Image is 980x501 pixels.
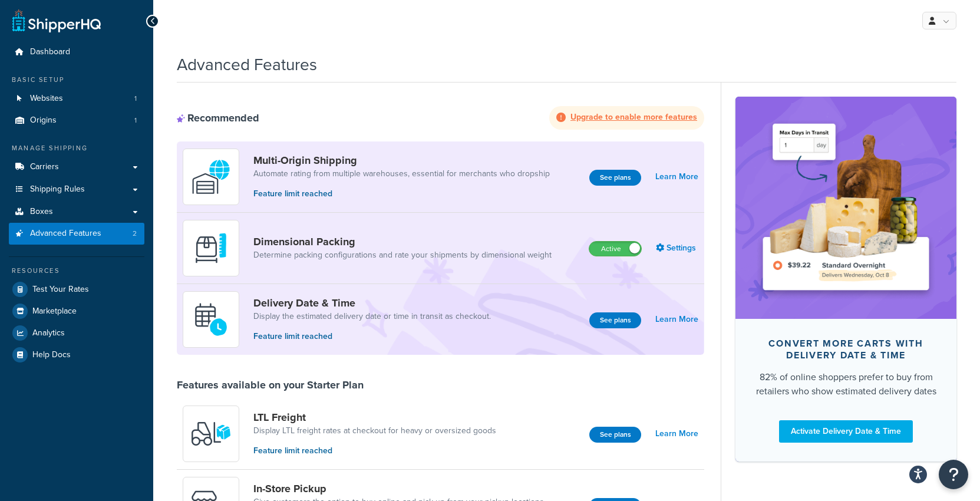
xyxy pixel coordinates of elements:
[253,168,550,180] a: Automate rating from multiple warehouses, essential for merchants who dropship
[9,110,144,131] a: Origins1
[32,285,89,295] span: Test Your Rates
[754,370,938,398] div: 82% of online shoppers prefer to buy from retailers who show estimated delivery dates
[589,242,641,256] label: Active
[30,116,57,126] span: Origins
[9,301,144,322] a: Marketplace
[753,114,939,301] img: feature-image-ddt-36eae7f7280da8017bfb280eaccd9c446f90b1fe08728e4019434db127062ab4.png
[190,228,232,269] img: DTVBYsAAAAAASUVORK5CYII=
[253,482,544,495] a: In-Store Pickup
[570,111,697,123] strong: Upgrade to enable more features
[9,201,144,223] a: Boxes
[134,94,137,104] span: 1
[655,169,698,185] a: Learn More
[655,426,698,442] a: Learn More
[9,75,144,85] div: Basic Setup
[589,312,641,328] button: See plans
[9,223,144,245] li: Advanced Features
[30,229,101,239] span: Advanced Features
[253,187,550,200] p: Feature limit reached
[177,53,317,76] h1: Advanced Features
[589,170,641,186] button: See plans
[253,411,496,424] a: LTL Freight
[253,444,496,457] p: Feature limit reached
[253,296,491,309] a: Delivery Date & Time
[190,413,232,454] img: y79ZsPf0fXUFUhFXDzUgf+ktZg5F2+ohG75+v3d2s1D9TjoU8PiyCIluIjV41seZevKCRuEjTPPOKHJsQcmKCXGdfprl3L4q7...
[9,223,144,245] a: Advanced Features2
[656,240,698,256] a: Settings
[9,322,144,344] a: Analytics
[30,184,85,195] span: Shipping Rules
[9,88,144,110] li: Websites
[30,162,59,172] span: Carriers
[9,41,144,63] a: Dashboard
[30,47,70,57] span: Dashboard
[190,299,232,340] img: gfkeb5ejjkALwAAAABJRU5ErkJggg==
[32,350,71,360] span: Help Docs
[30,94,63,104] span: Websites
[9,156,144,178] a: Carriers
[9,179,144,200] a: Shipping Rules
[30,207,53,217] span: Boxes
[32,306,77,317] span: Marketplace
[655,311,698,328] a: Learn More
[779,420,913,443] a: Activate Delivery Date & Time
[9,279,144,300] a: Test Your Rates
[9,110,144,131] li: Origins
[253,330,491,343] p: Feature limit reached
[253,425,496,437] a: Display LTL freight rates at checkout for heavy or oversized goods
[32,328,65,338] span: Analytics
[253,249,552,261] a: Determine packing configurations and rate your shipments by dimensional weight
[9,88,144,110] a: Websites1
[754,338,938,361] div: Convert more carts with delivery date & time
[9,344,144,365] a: Help Docs
[177,111,259,124] div: Recommended
[177,378,364,391] div: Features available on your Starter Plan
[939,460,968,489] button: Open Resource Center
[589,427,641,443] button: See plans
[253,311,491,322] a: Display the estimated delivery date or time in transit as checkout.
[133,229,137,239] span: 2
[9,143,144,153] div: Manage Shipping
[253,154,550,167] a: Multi-Origin Shipping
[253,235,552,248] a: Dimensional Packing
[190,156,232,197] img: WatD5o0RtDAAAAAElFTkSuQmCC
[134,116,137,126] span: 1
[9,266,144,276] div: Resources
